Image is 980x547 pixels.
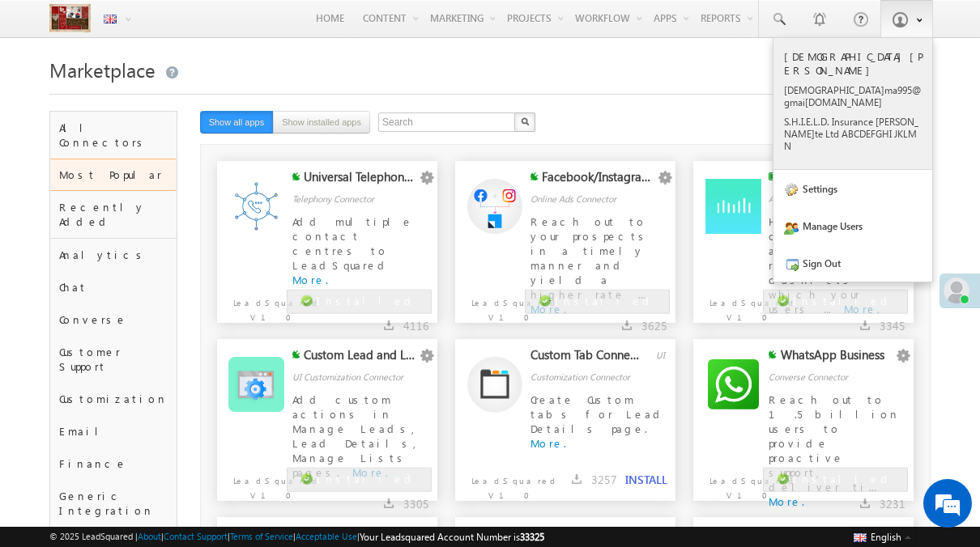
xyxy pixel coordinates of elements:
img: Alternate Logo [467,179,523,235]
p: [DEMOGRAPHIC_DATA][PERSON_NAME] [784,49,922,77]
span: © 2025 LeadSquared | | | | | [49,529,544,545]
img: downloads [860,320,870,330]
span: 3257 [591,472,617,487]
img: d_60004797649_company_0_60004797649 [28,85,68,106]
img: Alternate Logo [705,179,761,235]
div: Minimize live chat window [266,8,305,47]
button: Show all apps [200,111,274,134]
div: Customization [50,383,177,415]
span: Helps you create custom analytics and report dashlets which your users ... [769,214,905,316]
div: Generic Integration [50,480,177,527]
p: LeadSquared V1.0 [217,287,305,324]
img: downloads [860,498,870,508]
span: Marketplace [49,57,156,83]
a: About [138,531,161,541]
span: Add custom actions in Manage Leads, Lead Details, Manage Lists pages. [292,392,423,479]
button: English [850,527,914,546]
span: Reach out to 1.5 billion users to provide proactive support, deliver ti... [769,392,900,494]
div: Recently Added [50,191,177,238]
img: downloads [572,474,582,484]
div: Custom Tab Connector [530,347,644,370]
p: LeadSquared V1.0 [693,465,782,502]
div: Custom Lead and List Actions [304,347,417,370]
em: Start Chat [220,427,294,449]
img: checking status [769,350,777,358]
img: checking status [292,350,300,358]
img: Alternate Logo [467,356,523,413]
div: Customer Support [50,336,177,383]
div: WhatsApp Business [781,347,894,370]
div: Chat with us now [84,85,272,106]
span: Create Custom tabs for Lead Details page. [530,392,666,435]
span: 3305 [403,496,429,511]
span: 33325 [520,531,544,543]
span: 3345 [880,318,905,333]
span: Add multiple contact centres to LeadSquared [292,214,413,272]
a: Contact Support [164,531,228,541]
a: Manage Users [773,207,932,244]
div: Converse [50,303,177,336]
p: LeadSquared V1.0 [217,465,305,502]
span: Installed [317,294,417,307]
button: INSTALL [625,473,667,487]
img: Alternate Logo [228,357,284,413]
img: checking status [292,172,300,180]
img: downloads [622,320,632,330]
span: Reach out to your prospects in a timely manner and yield a higher rate ... [530,214,650,301]
button: Show installed apps [273,111,370,134]
img: Custom Logo [49,4,91,32]
div: Facebook/Instagram Lead Ads [542,169,655,192]
a: Sign Out [773,244,932,282]
span: 3231 [880,496,905,511]
div: Universal Telephony Connector [304,169,417,192]
span: 4116 [403,318,429,333]
img: checking status [769,172,777,180]
img: Alternate Logo [705,357,761,413]
p: LeadSquared V1.0 [455,465,543,502]
textarea: Type your message and hit 'Enter' [21,150,296,414]
a: Acceptable Use [296,531,357,541]
span: Installed [793,294,893,307]
a: Settings [773,170,932,207]
span: 3625 [641,318,667,333]
img: downloads [384,320,394,330]
div: Most Popular [50,159,177,191]
div: Chat [50,271,177,303]
a: Terms of Service [230,531,293,541]
img: downloads [384,498,394,508]
p: LeadSquared V1.0 [455,287,543,324]
img: checking status [530,172,539,180]
span: Installed [555,294,655,307]
span: Installed [793,472,893,486]
a: More. [292,273,328,286]
div: All Connectors [50,112,177,159]
img: Search [521,117,529,125]
p: S.H.I .E.L. D. Insur ance [PERSON_NAME] te Ltd ABCDE FGHI JKLMN [784,116,922,152]
span: Installed [317,472,417,486]
a: [DEMOGRAPHIC_DATA][PERSON_NAME] [DEMOGRAPHIC_DATA]ma995@gmai[DOMAIN_NAME] S.H.I.E.L.D. Insurance ... [773,38,932,170]
p: [DEMOGRAPHIC_DATA] ma995 @gmai [DOMAIN_NAME] [784,84,922,108]
span: English [871,531,901,543]
img: Alternate Logo [228,179,284,235]
div: Finance [50,447,177,480]
span: Your Leadsquared Account Number is [360,531,544,543]
a: More. [530,436,566,450]
div: Email [50,415,177,447]
p: LeadSquared V1.0 [693,287,782,324]
div: Analytics [50,239,177,271]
